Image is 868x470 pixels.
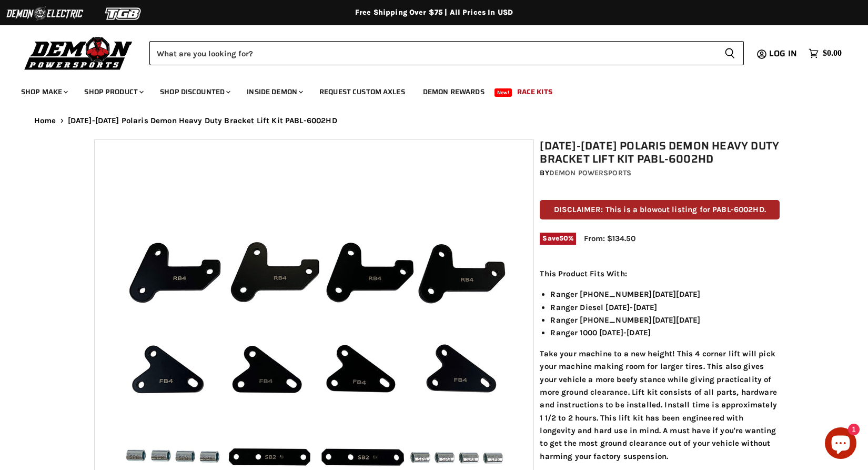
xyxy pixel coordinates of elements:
span: From: $134.50 [584,234,635,243]
form: Product [149,41,744,65]
inbox-online-store-chat: Shopify online store chat [822,427,860,462]
p: This Product Fits With: [540,267,780,280]
p: DISCLAIMER: This is a blowout listing for PABL-6002HD. [540,200,780,219]
li: Ranger Diesel [DATE]-[DATE] [550,301,780,314]
a: Inside Demon [239,81,309,103]
input: Search [149,41,716,65]
img: Demon Powersports [21,34,136,72]
h1: [DATE]-[DATE] Polaris Demon Heavy Duty Bracket Lift Kit PABL-6002HD [540,139,780,166]
a: Demon Rewards [415,81,492,103]
span: Log in [769,47,797,60]
a: Shop Make [13,81,74,103]
div: Free Shipping Over $75 | All Prices In USD [13,8,855,17]
button: Search [716,41,744,65]
img: Demon Electric Logo 2 [5,4,84,24]
a: $0.00 [803,46,847,61]
li: Ranger [PHONE_NUMBER][DATE][DATE] [550,314,780,326]
a: Log in [764,49,803,58]
li: Ranger [PHONE_NUMBER][DATE][DATE] [550,288,780,301]
img: TGB Logo 2 [84,4,163,24]
ul: Main menu [13,77,839,103]
span: $0.00 [823,48,842,58]
nav: Breadcrumbs [13,116,855,125]
span: [DATE]-[DATE] Polaris Demon Heavy Duty Bracket Lift Kit PABL-6002HD [68,116,337,125]
a: Request Custom Axles [311,81,413,103]
span: New! [494,88,512,97]
a: Demon Powersports [549,168,631,177]
a: Race Kits [509,81,560,103]
li: Ranger 1000 [DATE]-[DATE] [550,326,780,339]
a: Shop Product [76,81,150,103]
div: by [540,167,780,179]
a: Home [34,116,56,125]
div: Take your machine to a new height! This 4 corner lift will pick your machine making room for larg... [540,267,780,463]
span: 50 [559,234,568,242]
a: Shop Discounted [152,81,237,103]
span: Save % [540,233,576,244]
